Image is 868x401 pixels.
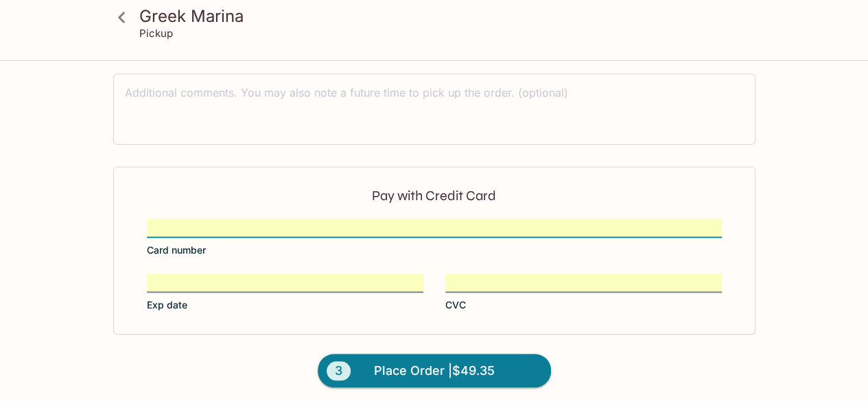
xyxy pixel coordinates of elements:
[147,220,722,235] iframe: Secure card number input frame
[147,189,722,202] p: Pay with Credit Card
[147,275,423,290] iframe: Secure expiration date input frame
[147,243,206,257] span: Card number
[445,298,466,312] span: CVC
[445,275,722,290] iframe: Secure CVC input frame
[374,360,495,382] span: Place Order | $49.35
[139,5,753,27] h3: Greek Marina
[327,361,351,380] span: 3
[318,354,551,388] button: 3Place Order |$49.35
[147,298,187,312] span: Exp date
[139,27,173,40] p: Pickup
